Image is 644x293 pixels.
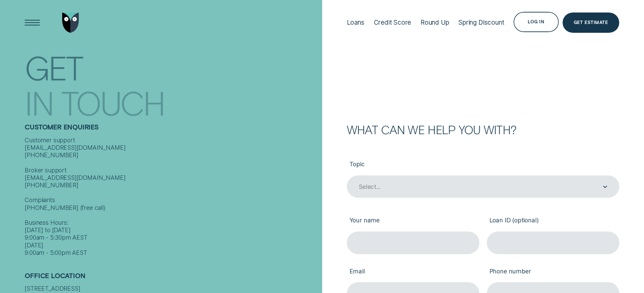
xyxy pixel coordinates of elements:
label: Loan ID (optional) [487,211,619,231]
div: Loans [347,19,364,26]
div: Get [25,51,82,83]
button: Open Menu [22,13,43,33]
h2: Office Location [25,272,318,285]
div: Spring Discount [458,19,504,26]
div: Credit Score [374,19,411,26]
label: Email [347,262,479,282]
div: Round Up [421,19,449,26]
div: In [25,87,53,118]
h2: Customer Enquiries [25,123,318,137]
button: Log in [514,12,558,32]
label: Your name [347,211,479,231]
label: Topic [347,154,619,175]
div: Select... [359,183,380,191]
label: Phone number [487,262,619,282]
div: Touch [61,87,165,118]
h1: Get In Touch [25,45,318,108]
div: Customer support [EMAIL_ADDRESS][DOMAIN_NAME] [PHONE_NUMBER] Broker support [EMAIL_ADDRESS][DOMAI... [25,137,318,257]
img: Wisr [62,13,79,33]
div: [STREET_ADDRESS] [25,285,318,292]
h2: What can we help you with? [347,124,619,135]
a: Get Estimate [563,13,619,33]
